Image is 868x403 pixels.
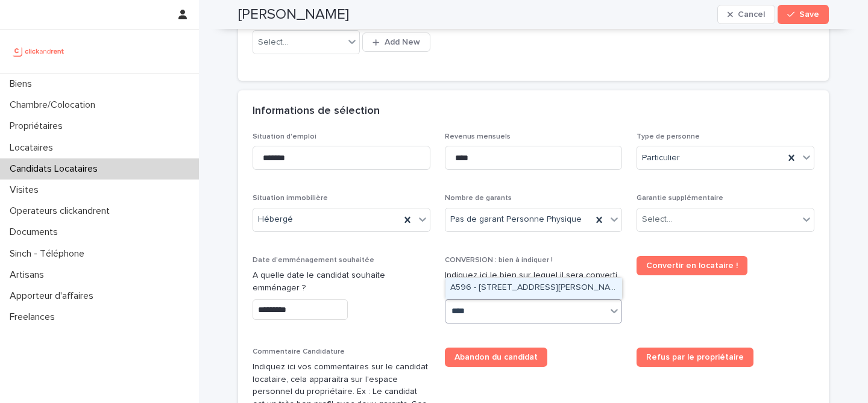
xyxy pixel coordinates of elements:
[5,248,94,260] p: Sinch - Téléphone
[637,195,723,202] span: Garantie supplémentaire
[5,269,54,281] p: Artisans
[253,105,380,118] h2: Informations de sélection
[445,257,553,264] span: CONVERSION : bien à indiquer !
[445,133,511,140] span: Revenus mensuels
[646,353,744,361] span: Refus par le propriétaire
[5,311,64,323] p: Freelances
[5,99,105,111] p: Chambre/Colocation
[637,256,747,275] a: Convertir en locataire !
[5,163,107,175] p: Candidats Locataires
[450,213,582,226] span: Pas de garant Personne Physique
[253,257,374,264] span: Date d'emménagement souhaitée
[362,33,430,52] button: Add New
[238,6,349,23] h2: [PERSON_NAME]
[637,348,753,367] a: Refus par le propriétaire
[253,269,430,295] p: A quelle date le candidat souhaite emménager ?
[637,133,700,140] span: Type de personne
[258,36,288,49] div: Select...
[799,10,819,19] span: Save
[5,142,63,154] p: Locataires
[258,213,293,226] span: Hébergé
[445,195,512,202] span: Nombre de garants
[5,205,119,217] p: Operateurs clickandrent
[253,348,345,355] span: Commentaire Candidature
[253,133,316,140] span: Situation d'emploi
[385,38,420,46] span: Add New
[445,348,547,367] a: Abandon du candidat
[738,10,765,19] span: Cancel
[646,261,738,270] span: Convertir en locataire !
[445,278,622,299] div: A596 - 48 rue Victor Hugo, Asnieres-sur-Seine 92600
[642,213,672,226] div: Select...
[10,39,68,63] img: UCB0brd3T0yccxBKYDjQ
[5,290,103,302] p: Apporteur d'affaires
[5,78,42,90] p: Biens
[5,226,68,238] p: Documents
[454,353,538,361] span: Abandon du candidat
[253,195,328,202] span: Situation immobilière
[5,120,72,132] p: Propriétaires
[5,184,48,196] p: Visites
[445,269,623,295] p: Indiquez ici le bien sur lequel il sera converti en locataire.
[778,5,829,24] button: Save
[642,152,680,164] span: Particulier
[717,5,775,24] button: Cancel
